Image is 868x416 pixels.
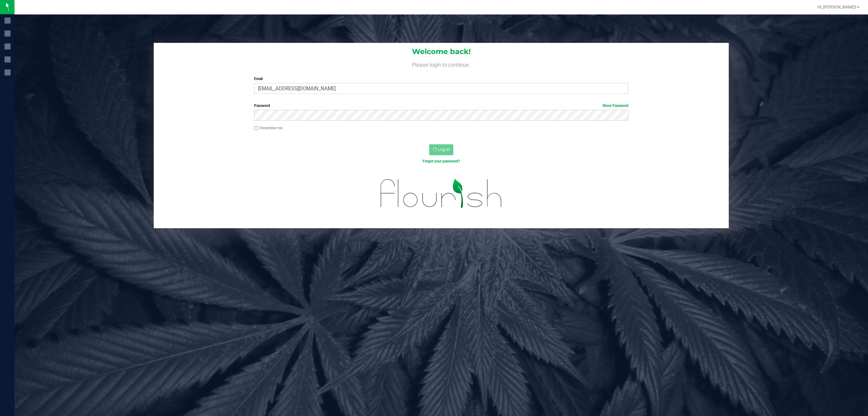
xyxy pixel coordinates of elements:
a: Show Password [602,104,628,108]
span: Hi, [PERSON_NAME]! [817,5,857,9]
button: Log In [429,144,453,155]
img: flourish_logo.svg [370,170,513,216]
h1: Welcome back! [154,48,729,56]
input: Remember me [254,126,258,130]
span: Password [254,104,270,108]
label: Remember me [254,125,282,131]
h4: Please login to continue. [154,60,729,68]
a: Forgot your password? [423,159,460,163]
label: Email [254,76,628,82]
span: Log In [438,147,450,152]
